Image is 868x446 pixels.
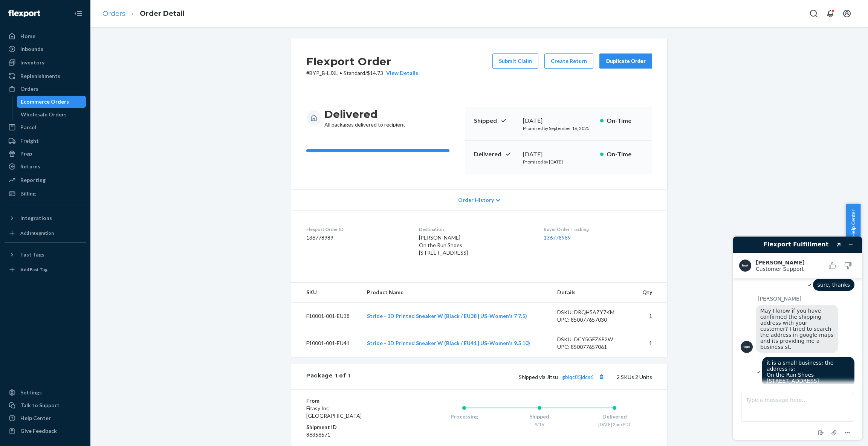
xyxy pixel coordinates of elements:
button: Submit Claim [492,53,538,69]
a: Stride - 3D Printed Sneaker W (Black / EU38 | US-Women's 7 7.5) [367,313,527,319]
p: Promised by September 16, 2025 [523,125,594,131]
button: Talk to Support [5,399,86,411]
h2: Flexport Order [306,53,418,69]
div: Shipped [502,413,577,420]
button: Integrations [5,212,86,224]
div: Ecommerce Orders [21,98,69,105]
div: Parcel [20,124,36,131]
div: Talk to Support [20,402,60,409]
p: Promised by [DATE] [523,159,594,165]
td: F10001-001-EU41 [291,330,361,357]
div: Home [20,32,35,40]
dt: From [306,397,396,405]
a: Add Fast Tag [5,264,86,276]
a: Settings [5,386,86,399]
dt: Buyer Order Tracking [544,226,652,232]
div: Wholesale Orders [21,111,67,118]
div: DSKU: DCY5GFZ6P2W [557,336,628,343]
a: Reporting [5,174,86,186]
button: Duplicate Order [599,53,652,69]
a: Inbounds [5,43,86,55]
button: Help Center [846,204,860,242]
span: • [339,70,342,76]
a: Stride - 3D Printed Sneaker W (Black / EU41 | US-Women's 9.5 10) [367,340,530,346]
a: Freight [5,135,86,147]
span: Chat [18,5,33,12]
ol: breadcrumbs [96,3,191,25]
div: Prep [20,150,32,157]
th: Qty [634,283,667,302]
div: Reporting [20,176,46,184]
div: Duplicate Order [606,57,646,65]
a: Orders [5,83,86,95]
div: Inbounds [20,45,43,53]
div: Give Feedback [20,427,57,435]
a: gblqc85jdcs6 [562,374,593,380]
a: Replenishments [5,70,86,82]
div: [DATE] 2pm PDT [577,421,652,428]
div: 2 SKUs 2 Units [350,372,652,382]
div: Help Center [20,414,51,422]
a: Add Integration [5,227,86,239]
button: Close Navigation [71,6,86,21]
div: UPC: 850077657030 [557,316,628,324]
p: Delivered [474,150,517,159]
button: Open account menu [839,6,854,21]
span: Order History [458,196,494,204]
div: Returns [20,163,40,170]
span: [PERSON_NAME] On the Run Shoes [STREET_ADDRESS] [419,234,468,256]
a: Wholesale Orders [17,108,86,121]
span: Shipped via Jitsu [519,374,606,380]
img: Flexport logo [8,10,40,17]
a: Inventory [5,57,86,69]
button: View Details [383,69,418,77]
div: Freight [20,137,39,145]
div: UPC: 850077657061 [557,343,628,351]
button: Fast Tags [5,249,86,261]
div: All packages delivered to recipient [324,107,405,128]
button: Open Search Box [806,6,821,21]
div: Replenishments [20,72,60,80]
div: Settings [20,389,42,396]
a: Parcel [5,121,86,133]
a: Ecommerce Orders [17,96,86,108]
div: Integrations [20,214,52,222]
a: 136778989 [544,234,571,241]
a: Billing [5,188,86,200]
div: Add Fast Tag [20,266,47,273]
a: Home [5,30,86,42]
button: Copy tracking number [596,372,606,382]
div: Fast Tags [20,251,44,258]
a: Returns [5,160,86,173]
dd: 136778989 [306,234,407,241]
p: On-Time [607,116,643,125]
p: Shipped [474,116,517,125]
div: Package 1 of 1 [306,372,350,382]
td: 1 [634,330,667,357]
div: Add Integration [20,230,54,236]
span: Fitasy Inc [GEOGRAPHIC_DATA] [306,405,362,419]
td: F10001-001-EU38 [291,302,361,330]
div: 9/16 [502,421,577,428]
a: Order Detail [140,9,185,18]
span: Standard [344,70,365,76]
dt: Destination [419,226,531,232]
iframe: Find more information here [727,231,868,446]
p: On-Time [607,150,643,159]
